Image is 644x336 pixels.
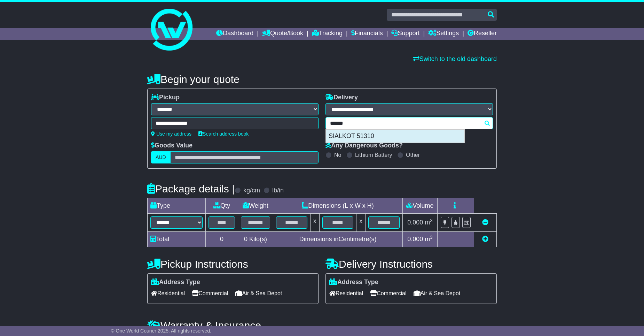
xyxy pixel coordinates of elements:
[482,219,488,226] a: Remove this item
[391,28,419,40] a: Support
[428,28,459,40] a: Settings
[351,28,383,40] a: Financials
[198,131,249,137] a: Search address book
[272,187,284,194] label: lb/in
[407,236,423,243] span: 0.000
[273,232,402,247] td: Dimensions in Centimetre(s)
[425,236,433,243] span: m
[273,198,402,214] td: Dimensions (L x W x H)
[468,28,497,40] a: Reseller
[425,219,433,226] span: m
[216,28,253,40] a: Dashboard
[325,117,493,129] typeahead: Please provide city
[334,152,341,158] label: No
[151,151,171,163] label: AUD
[413,55,497,62] a: Switch to the old dashboard
[329,278,378,286] label: Address Type
[238,232,273,247] td: Kilo(s)
[312,28,343,40] a: Tracking
[370,288,406,299] span: Commercial
[151,131,191,137] a: Use my address
[206,232,238,247] td: 0
[402,198,437,214] td: Volume
[310,214,319,232] td: x
[356,214,366,232] td: x
[111,328,211,334] span: © One World Courier 2025. All rights reserved.
[325,94,358,101] label: Delivery
[147,183,235,194] h4: Package details |
[482,236,488,243] a: Add new item
[147,258,319,270] h4: Pickup Instructions
[151,278,200,286] label: Address Type
[151,142,193,150] label: Goods Value
[192,288,228,299] span: Commercial
[244,236,248,243] span: 0
[325,142,403,150] label: Any Dangerous Goods?
[355,152,392,158] label: Lithium Battery
[147,320,497,331] h4: Warranty & Insurance
[238,198,273,214] td: Weight
[148,198,206,214] td: Type
[147,74,497,85] h4: Begin your quote
[243,187,260,194] label: kg/cm
[325,258,497,270] h4: Delivery Instructions
[406,152,420,158] label: Other
[407,219,423,226] span: 0.000
[262,28,303,40] a: Quote/Book
[151,288,185,299] span: Residential
[206,198,238,214] td: Qty
[414,288,461,299] span: Air & Sea Depot
[326,130,464,143] div: SIALKOT 51310
[329,288,363,299] span: Residential
[148,232,206,247] td: Total
[430,235,433,240] sup: 3
[430,218,433,223] sup: 3
[151,94,180,101] label: Pickup
[235,288,282,299] span: Air & Sea Depot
